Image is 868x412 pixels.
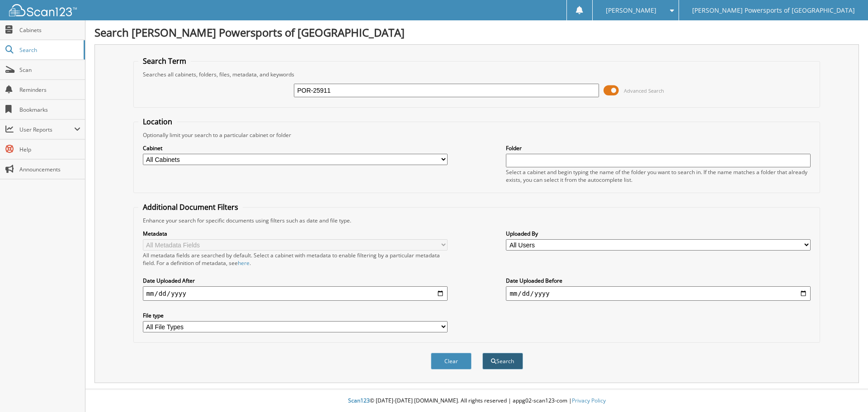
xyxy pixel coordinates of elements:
[138,71,816,78] div: Searches all cabinets, folders, files, metadata, and keywords
[823,369,868,412] iframe: Chat Widget
[506,168,811,184] div: Select a cabinet and begin typing the name of the folder you want to search in. If the name match...
[143,144,448,152] label: Cabinet
[238,259,250,267] a: here
[85,390,868,412] div: © [DATE]-[DATE] [DOMAIN_NAME]. All rights reserved | appg02-scan123-com |
[138,217,816,224] div: Enhance your search for specific documents using filters such as date and file type.
[431,353,472,369] button: Clear
[9,4,77,16] img: scan123-logo-white.svg
[506,144,811,152] label: Folder
[138,117,177,127] legend: Location
[94,25,859,40] h1: Search [PERSON_NAME] Powersports of [GEOGRAPHIC_DATA]
[19,46,79,54] span: Search
[348,397,370,404] span: Scan123
[19,106,80,114] span: Bookmarks
[692,8,855,13] span: [PERSON_NAME] Powersports of [GEOGRAPHIC_DATA]
[19,66,80,74] span: Scan
[606,8,656,13] span: [PERSON_NAME]
[19,86,80,94] span: Reminders
[624,87,664,94] span: Advanced Search
[138,56,191,66] legend: Search Term
[143,277,448,284] label: Date Uploaded After
[143,230,448,237] label: Metadata
[19,146,80,153] span: Help
[143,286,448,301] input: start
[138,131,816,139] div: Optionally limit your search to a particular cabinet or folder
[506,277,811,284] label: Date Uploaded Before
[19,126,74,133] span: User Reports
[138,202,243,212] legend: Additional Document Filters
[19,166,80,173] span: Announcements
[19,26,80,34] span: Cabinets
[143,251,448,267] div: All metadata fields are searched by default. Select a cabinet with metadata to enable filtering b...
[143,312,448,319] label: File type
[572,397,606,404] a: Privacy Policy
[482,353,523,369] button: Search
[506,286,811,301] input: end
[506,230,811,237] label: Uploaded By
